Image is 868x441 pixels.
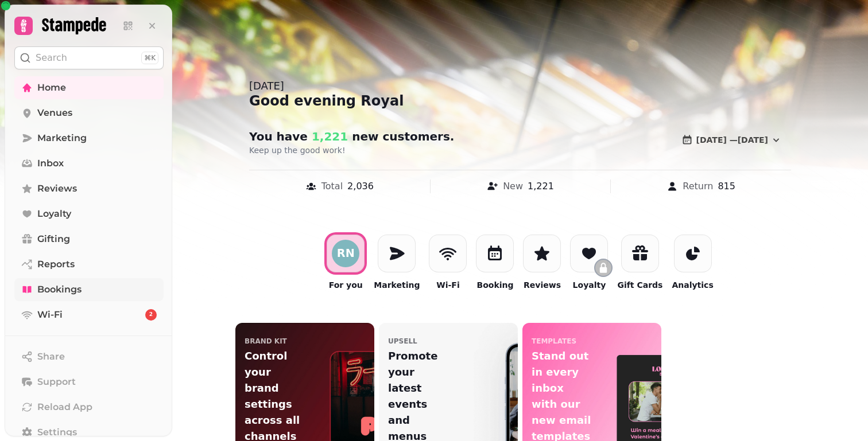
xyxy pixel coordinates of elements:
span: Venues [37,106,72,120]
div: ⌘K [141,52,158,64]
p: Search [36,51,67,65]
p: Gift Cards [617,279,662,291]
a: Inbox [14,152,164,175]
span: 2 [149,311,153,319]
span: Bookings [37,283,82,296]
span: Inbox [37,157,64,170]
p: For you [329,279,363,291]
span: Marketing [37,131,87,145]
span: 1,221 [308,130,348,143]
span: Settings [37,426,77,439]
a: Wi-Fi2 [14,303,164,326]
span: Gifting [37,232,70,246]
a: Bookings [14,278,164,301]
p: Booking [476,279,513,291]
span: Reviews [37,182,77,196]
div: [DATE] [249,78,791,94]
p: Wi-Fi [436,279,459,291]
button: Search⌘K [14,46,164,69]
p: Loyalty [573,279,606,291]
p: Keep up the good work! [249,145,543,156]
button: [DATE] —[DATE] [672,128,791,151]
p: upsell [388,337,417,346]
div: R N [337,248,355,259]
button: Reload App [14,396,164,419]
a: Gifting [14,228,164,251]
a: Reviews [14,177,164,200]
span: Share [37,350,65,364]
span: Reload App [37,400,92,414]
span: [DATE] — [DATE] [696,136,768,144]
button: Share [14,345,164,368]
a: Loyalty [14,202,164,225]
span: Reports [37,257,75,271]
span: Loyalty [37,207,71,221]
p: Brand Kit [245,337,287,346]
span: Wi-Fi [37,308,63,322]
p: Reviews [524,279,561,291]
a: Home [14,76,164,99]
div: Good evening Royal [249,92,791,110]
p: templates [532,337,576,346]
a: Venues [14,102,164,124]
h2: You have new customer s . [249,128,470,145]
p: Analytics [672,279,713,291]
button: Support [14,370,164,393]
span: Support [37,375,76,389]
a: Reports [14,253,164,276]
a: Marketing [14,127,164,150]
span: Home [37,81,66,95]
p: Marketing [374,279,420,291]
